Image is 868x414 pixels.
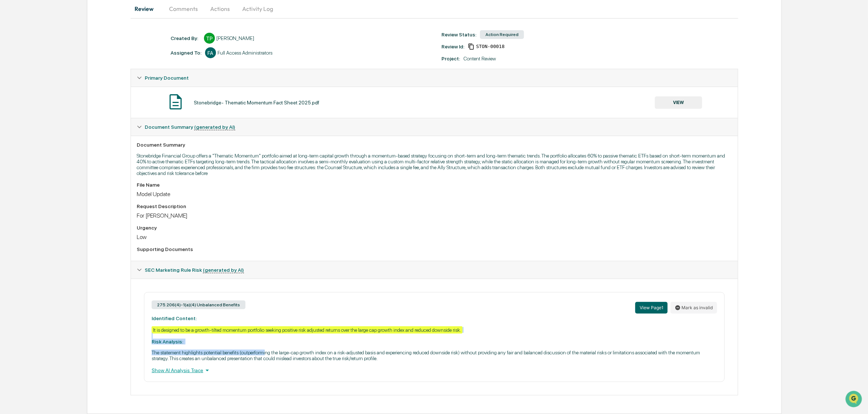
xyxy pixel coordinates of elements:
strong: Identified Content: [152,315,197,321]
div: Review Id: [441,44,464,49]
strong: Risk Analysis: [152,339,183,345]
div: Assigned To: [171,50,201,56]
span: Preclearance [15,92,47,99]
div: Review Status: [441,32,476,37]
p: Stonebridge Financial Group offers a "Thematic Momentum" portfolio aimed at long-term capital gro... [137,153,732,176]
div: Stonebridge- Thematic Momentum Fact Sheet 2025.pdf [194,100,319,106]
div: Document Summary (generated by AI) [131,136,738,261]
div: Low [137,234,732,240]
span: Document Summary [145,124,235,130]
div: Action Required [480,30,524,39]
div: Urgency [137,225,732,231]
div: It is designed to be a growth-tilted momentum portfolio seeking positive risk adjusted returns ov... [152,326,463,334]
button: Start new chat [124,58,132,67]
button: View Page1 [635,302,668,314]
div: 275.206(4)-1(a)(4) Unbalanced Benefits [152,300,245,309]
div: Document Summary [137,142,732,148]
div: 🔎 [7,106,13,112]
button: Mark as invalid [671,302,717,314]
a: Powered byPylon [51,123,88,129]
img: 1746055101610-c473b297-6a78-478c-a979-82029cc54cd1 [7,56,20,69]
u: (generated by AI) [203,267,244,273]
div: Request Description [137,203,732,209]
button: VIEW [655,96,702,109]
p: The statement highlights potential benefits (outperforming the large-cap growth index on a risk-a... [152,350,717,361]
a: 🔎Data Lookup [4,103,49,116]
div: Document Summary (generated by AI) [131,279,738,395]
div: Show AI Analysis Trace [152,366,717,374]
div: File Name [137,182,732,188]
u: (generated by AI) [194,124,235,130]
div: Supporting Documents [137,246,732,252]
div: Model Update [137,191,732,198]
span: Primary Document [145,75,189,81]
div: Start new chat [25,56,119,63]
div: We're available if you need us! [25,63,92,69]
span: SEC Marketing Rule Risk [145,267,244,273]
div: 🗄️ [53,92,59,98]
div: Full Access Administrators [217,50,272,56]
div: Primary Document [131,69,738,87]
div: FA [205,47,216,58]
p: How can we help? [7,15,132,27]
span: Attestations [60,92,90,99]
img: Document Icon [167,93,185,111]
div: Primary Document [131,87,738,118]
a: 🖐️Preclearance [4,89,50,102]
div: Content Review [464,56,496,61]
div: Project: [441,56,460,61]
iframe: Open customer support [845,390,864,410]
a: 🗄️Attestations [50,89,93,102]
div: [PERSON_NAME] [216,35,254,41]
span: Data Lookup [15,106,46,113]
div: Document Summary (generated by AI) [131,118,738,136]
div: TP [204,33,215,44]
div: SEC Marketing Rule Risk (generated by AI) [131,261,738,279]
div: Created By: ‎ ‎ [171,35,200,41]
div: 🖐️ [7,92,13,98]
div: For [PERSON_NAME] [137,212,732,219]
span: 537d91f1-8361-47d9-80a8-d8946173a6c4 [476,44,504,49]
span: Pylon [72,123,88,129]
